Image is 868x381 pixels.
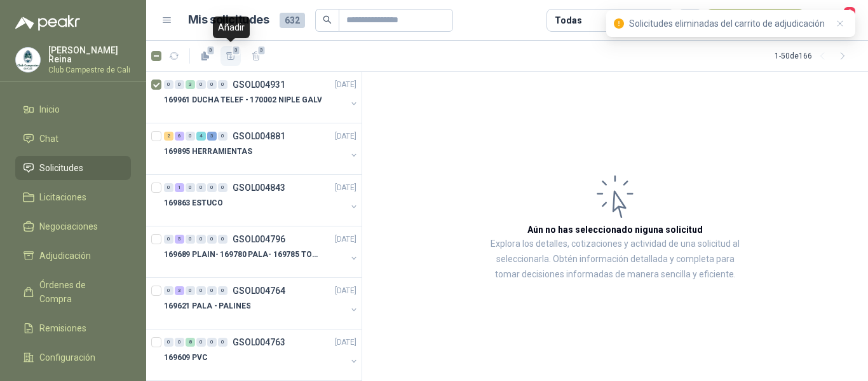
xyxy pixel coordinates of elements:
[614,18,624,29] span: exclamation-circle
[164,338,173,347] div: 0
[335,336,356,349] p: [DATE]
[164,235,173,244] div: 0
[207,183,217,192] div: 0
[196,338,206,347] div: 0
[196,80,206,89] div: 0
[15,345,131,370] a: Configuración
[175,286,184,295] div: 3
[335,285,356,297] p: [DATE]
[188,11,269,29] h1: Mis solicitudes
[196,235,206,244] div: 0
[843,6,857,18] span: 6
[164,300,250,312] p: 169621 PALA - PALINES
[15,156,131,180] a: Solicitudes
[186,235,195,244] div: 0
[220,46,241,66] button: 3
[15,97,131,121] a: Inicio
[164,283,359,324] a: 0 3 0 0 0 0 GSOL004764[DATE] 169621 PALA - PALINES
[175,80,184,89] div: 0
[489,237,741,282] p: Explora los detalles, cotizaciones y actividad de una solicitud al seleccionarla. Obtén informaci...
[39,132,58,146] span: Chat
[196,132,206,141] div: 4
[164,128,359,169] a: 2 6 0 4 3 0 GSOL004881[DATE] 169895 HERRAMIENTAS
[218,132,227,141] div: 0
[323,15,332,24] span: search
[175,132,184,141] div: 6
[233,80,285,89] p: GSOL004931
[48,66,131,74] p: Club Campestre de Cali
[164,286,173,295] div: 0
[218,183,227,192] div: 0
[164,232,359,272] a: 0 5 0 0 0 0 GSOL004796[DATE] 169689 PLAIN- 169780 PALA- 169785 TORNILL 169796 C
[164,183,173,192] div: 0
[335,182,356,194] p: [DATE]
[39,102,60,116] span: Inicio
[335,233,356,246] p: [DATE]
[195,46,215,66] button: 3
[186,183,195,192] div: 0
[164,94,322,106] p: 169961 DUCHA TELEF - 170002 NIPLE GALV
[232,45,241,55] span: 3
[164,197,222,209] p: 169863 ESTUCO
[246,46,266,66] button: 3
[527,223,703,237] h3: Aún no has seleccionado niguna solicitud
[207,45,215,55] span: 3
[175,183,184,192] div: 1
[164,180,359,221] a: 0 1 0 0 0 0 GSOL004843[DATE] 169863 ESTUCO
[15,214,131,239] a: Negociaciones
[207,132,217,141] div: 3
[218,80,227,89] div: 0
[233,338,285,347] p: GSOL004763
[257,45,266,55] span: 3
[164,146,252,158] p: 169895 HERRAMIENTAS
[175,235,184,244] div: 5
[207,235,217,244] div: 0
[164,249,322,261] p: 169689 PLAIN- 169780 PALA- 169785 TORNILL 169796 C
[39,219,98,233] span: Negociaciones
[15,185,131,209] a: Licitaciones
[196,183,206,192] div: 0
[15,127,131,151] a: Chat
[164,80,173,89] div: 0
[15,244,131,268] a: Adjudicación
[233,132,285,141] p: GSOL004881
[48,46,131,64] p: [PERSON_NAME] Reina
[233,183,285,192] p: GSOL004843
[207,338,217,347] div: 0
[15,15,80,31] img: Logo peakr
[186,286,195,295] div: 0
[207,80,217,89] div: 0
[15,273,131,311] a: Órdenes de Compra
[164,132,173,141] div: 2
[218,286,227,295] div: 0
[39,350,95,364] span: Configuración
[280,13,305,28] span: 632
[39,190,86,204] span: Licitaciones
[233,286,285,295] p: GSOL004764
[15,316,131,340] a: Remisiones
[335,79,356,91] p: [DATE]
[218,235,227,244] div: 0
[335,130,356,142] p: [DATE]
[775,46,853,66] div: 1 - 50 de 166
[39,161,83,175] span: Solicitudes
[196,286,206,295] div: 0
[39,321,86,335] span: Remisiones
[164,335,359,375] a: 0 0 8 0 0 0 GSOL004763[DATE] 169609 PVC
[164,77,359,118] a: 0 0 3 0 0 0 GSOL004931[DATE] 169961 DUCHA TELEF - 170002 NIPLE GALV
[39,278,119,306] span: Órdenes de Compra
[555,13,581,27] div: Todas
[186,132,195,141] div: 0
[207,286,217,295] div: 0
[629,16,848,31] div: Solicitudes eliminadas del carrito de adjudicación
[186,338,195,347] div: 8
[233,235,285,244] p: GSOL004796
[186,80,195,89] div: 3
[164,352,208,364] p: 169609 PVC
[707,9,804,32] button: Nueva solicitud
[830,9,853,32] button: 6
[218,338,227,347] div: 0
[39,249,91,263] span: Adjudicación
[16,48,40,72] img: Company Logo
[213,17,250,38] div: Añadir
